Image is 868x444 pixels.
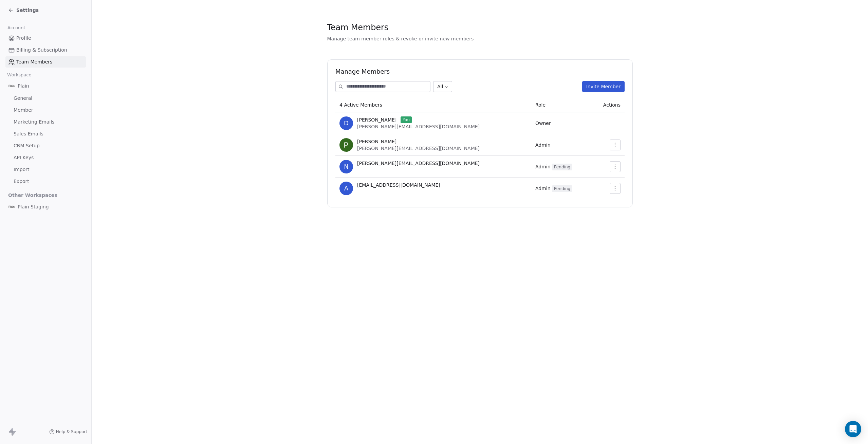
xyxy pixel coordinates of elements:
span: Other Workspaces [5,190,60,201]
span: [PERSON_NAME] [357,116,396,123]
span: Role [535,102,545,108]
span: Billing & Subscription [16,47,67,54]
img: Plain-Logo-Tile.png [8,82,15,89]
span: Plain Staging [18,203,49,210]
span: 4 Active Members [339,102,382,108]
a: CRM Setup [5,140,86,151]
span: Profile [16,35,31,42]
span: Member [14,107,33,114]
a: Export [5,176,86,187]
a: General [5,93,86,104]
span: Plain [18,82,29,89]
span: Account [4,23,28,33]
div: Open Intercom Messenger [845,421,861,437]
span: Team Members [327,22,389,33]
span: You [401,116,412,123]
span: General [14,95,32,102]
span: Settings [16,7,39,14]
span: Export [14,178,29,185]
span: Import [14,166,29,173]
a: Help & Support [49,429,87,434]
span: CRM Setup [14,142,40,149]
span: Manage team member roles & revoke or invite new members [327,36,474,41]
span: [PERSON_NAME][EMAIL_ADDRESS][DOMAIN_NAME] [357,124,480,129]
a: Team Members [5,56,86,68]
button: Invite Member [582,81,624,92]
a: Sales Emails [5,128,86,140]
span: Sales Emails [14,130,43,137]
span: Admin [535,164,572,169]
span: D [339,116,353,130]
span: Owner [535,121,551,126]
span: [EMAIL_ADDRESS][DOMAIN_NAME] [357,182,440,188]
span: Pending [552,185,572,192]
img: Plain-Logo-Tile.png [8,203,15,210]
span: Admin [535,186,572,191]
span: Actions [603,102,620,108]
a: Billing & Subscription [5,44,86,56]
span: a [339,182,353,195]
span: Help & Support [56,429,87,434]
span: [PERSON_NAME] [357,138,396,145]
a: Settings [8,7,39,14]
span: n [339,160,353,173]
a: Member [5,105,86,116]
a: Import [5,164,86,175]
span: Admin [535,142,550,148]
span: API Keys [14,154,34,161]
a: API Keys [5,152,86,163]
h1: Manage Members [335,68,625,76]
span: Team Members [16,58,52,66]
span: [PERSON_NAME][EMAIL_ADDRESS][DOMAIN_NAME] [357,160,480,167]
img: f1xlymJCkukmzWlFDblx2y0xRYee-sEYpEMmTLpRNIM [339,138,353,152]
a: Marketing Emails [5,116,86,128]
span: Pending [552,164,572,170]
span: Workspace [4,70,34,80]
span: Marketing Emails [14,118,54,126]
span: [PERSON_NAME][EMAIL_ADDRESS][DOMAIN_NAME] [357,146,480,151]
a: Profile [5,33,86,44]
